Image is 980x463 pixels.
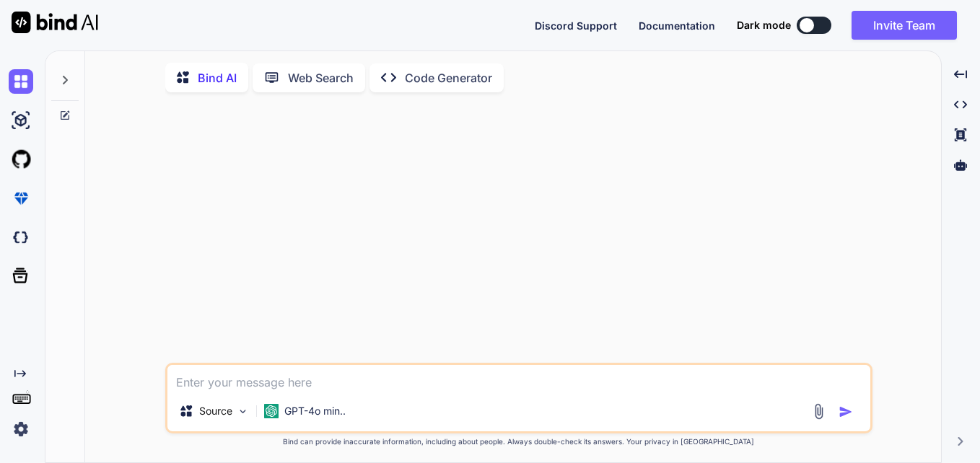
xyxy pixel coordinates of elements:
[9,69,33,94] img: chat
[237,405,249,418] img: Pick Models
[737,18,791,32] span: Dark mode
[639,19,715,32] span: Documentation
[9,147,33,172] img: githubLight
[9,225,33,250] img: darkCloudIdeIcon
[639,18,715,33] button: Documentation
[9,417,33,441] img: settings
[839,405,853,419] img: icon
[199,404,232,418] p: Source
[810,403,827,420] img: attachment
[12,12,98,33] img: Bind AI
[198,69,237,87] p: Bind AI
[535,19,617,32] span: Discord Support
[284,404,346,418] p: GPT-4o min..
[264,404,279,418] img: GPT-4o mini
[9,108,33,133] img: ai-studio
[9,186,33,211] img: premium
[165,436,872,447] p: Bind can provide inaccurate information, including about people. Always double-check its answers....
[535,18,617,33] button: Discord Support
[288,69,354,87] p: Web Search
[852,11,957,40] button: Invite Team
[405,69,492,87] p: Code Generator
